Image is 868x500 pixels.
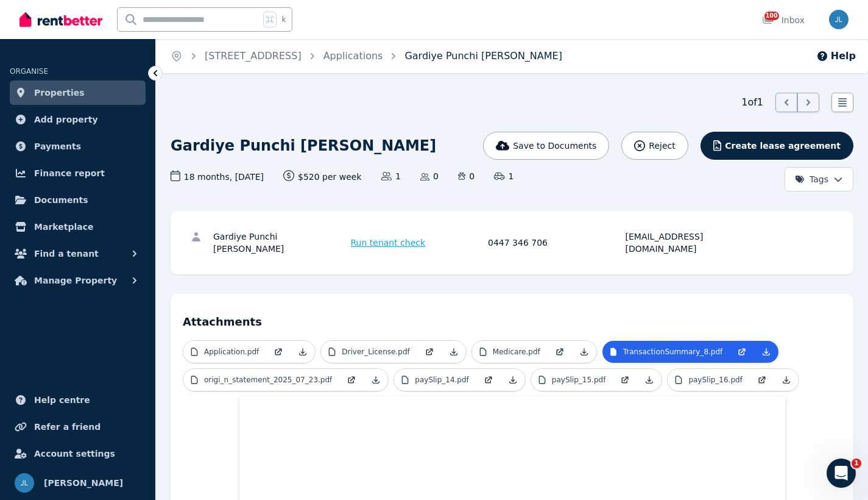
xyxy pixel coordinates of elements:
[442,341,466,363] a: Download Attachment
[183,369,339,391] a: origi_n_statement_2025_07_23.pdf
[394,369,476,391] a: paySlip_14.pdf
[785,167,853,191] button: Tags
[816,49,856,63] button: Help
[649,140,675,152] span: Reject
[501,369,525,391] a: Download Attachment
[34,112,98,127] span: Add property
[10,67,48,76] span: ORGANISE
[10,134,146,159] a: Payments
[339,369,364,391] a: Open in new Tab
[613,369,637,391] a: Open in new Tab
[774,369,799,391] a: Download Attachment
[762,14,805,26] div: Inbox
[10,415,146,439] a: Refer a friend
[476,369,501,391] a: Open in new Tab
[827,459,856,488] iframe: Intercom live chat
[213,230,347,255] div: Gardiye Punchi [PERSON_NAME]
[404,50,562,62] a: Gardiye Punchi [PERSON_NAME]
[750,369,774,391] a: Open in new Tab
[381,170,401,182] span: 1
[291,341,315,363] a: Download Attachment
[204,347,259,357] p: Application.pdf
[205,50,302,62] a: [STREET_ADDRESS]
[637,369,662,391] a: Download Attachment
[321,341,417,363] a: Driver_License.pdf
[34,393,90,407] span: Help centre
[364,369,388,391] a: Download Attachment
[283,170,362,183] span: $520 per week
[548,341,572,363] a: Open in new Tab
[494,170,513,182] span: 1
[10,268,146,293] button: Manage Property
[10,215,146,239] a: Marketplace
[829,10,849,29] img: Joanne Lau
[34,85,85,100] span: Properties
[34,420,101,434] span: Refer a friend
[488,230,622,255] div: 0447 346 706
[700,132,853,160] button: Create lease agreement
[572,341,596,363] a: Download Attachment
[795,173,828,185] span: Tags
[730,341,754,363] a: Open in new Tab
[323,50,383,62] a: Applications
[420,170,439,182] span: 0
[531,369,613,391] a: paySlip_15.pdf
[741,95,763,110] span: 1 of 1
[472,341,548,363] a: Medicare.pdf
[552,375,606,385] p: paySlip_15.pdf
[351,237,426,249] span: Run tenant check
[626,230,760,255] div: [EMAIL_ADDRESS][DOMAIN_NAME]
[623,347,723,357] p: TransactionSummary_8.pdf
[493,347,540,357] p: Medicare.pdf
[10,161,146,185] a: Finance report
[183,306,841,330] h4: Attachments
[15,473,34,493] img: Joanne Lau
[458,170,475,182] span: 0
[764,12,779,20] span: 100
[10,188,146,212] a: Documents
[852,459,861,468] span: 1
[204,375,332,385] p: origi_n_statement_2025_07_23.pdf
[688,375,743,385] p: paySlip_16.pdf
[342,347,409,357] p: Driver_License.pdf
[34,220,93,234] span: Marketplace
[171,170,264,183] span: 18 months , [DATE]
[10,441,146,466] a: Account settings
[10,388,146,412] a: Help centre
[281,15,286,24] span: k
[34,166,105,180] span: Finance report
[44,476,123,490] span: [PERSON_NAME]
[602,341,730,363] a: TransactionSummary_8.pdf
[34,193,88,207] span: Documents
[266,341,291,363] a: Open in new Tab
[10,107,146,132] a: Add property
[513,140,596,152] span: Save to Documents
[183,341,266,363] a: Application.pdf
[621,132,688,160] button: Reject
[156,39,577,73] nav: Breadcrumb
[668,369,750,391] a: paySlip_16.pdf
[171,136,436,155] h1: Gardiye Punchi [PERSON_NAME]
[725,140,841,152] span: Create lease agreement
[415,375,469,385] p: paySlip_14.pdf
[34,446,115,461] span: Account settings
[34,139,81,154] span: Payments
[34,246,99,261] span: Find a tenant
[417,341,442,363] a: Open in new Tab
[19,10,102,29] img: RentBetter
[483,132,610,160] button: Save to Documents
[10,241,146,266] button: Find a tenant
[754,341,778,363] a: Download Attachment
[10,80,146,105] a: Properties
[34,273,117,288] span: Manage Property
